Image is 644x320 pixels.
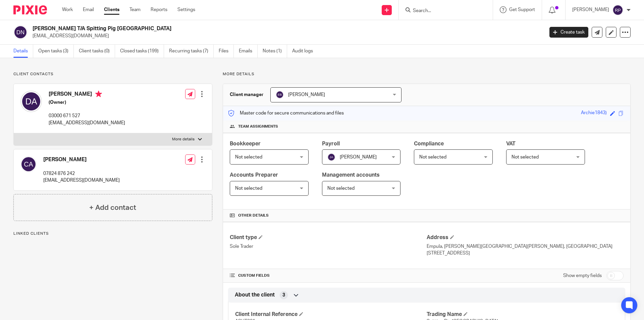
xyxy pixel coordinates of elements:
span: Get Support [509,7,535,12]
span: Bookkeeper [230,141,261,146]
p: [STREET_ADDRESS] [427,250,624,257]
h2: [PERSON_NAME] T/A Spitting Pig [GEOGRAPHIC_DATA] [33,25,438,32]
i: Primary [95,91,102,97]
p: More details [172,137,195,142]
p: Sole Trader [230,243,427,250]
a: Recurring tasks (7) [169,45,214,58]
p: [EMAIL_ADDRESS][DOMAIN_NAME] [43,177,120,184]
img: svg%3E [327,153,335,161]
span: [PERSON_NAME] [288,92,325,97]
h4: CUSTOM FIELDS [230,273,427,278]
span: About the client [235,291,275,299]
span: Compliance [414,141,444,146]
img: Pixie [13,5,47,14]
span: Not selected [235,155,262,159]
p: Master code for secure communications and files [228,110,344,117]
span: Not selected [235,186,262,191]
span: [PERSON_NAME] [340,155,377,159]
p: Empula, [PERSON_NAME][GEOGRAPHIC_DATA][PERSON_NAME], [GEOGRAPHIC_DATA] [427,243,624,250]
h3: Client manager [230,91,264,98]
img: svg%3E [20,91,42,112]
span: Payroll [322,141,340,146]
input: Search [412,8,473,14]
img: svg%3E [276,91,284,99]
a: Notes (1) [263,45,287,58]
a: Client tasks (0) [79,45,115,58]
a: Email [83,6,94,13]
a: Team [129,6,141,13]
img: svg%3E [20,156,37,172]
span: Team assignments [238,124,278,129]
span: Management accounts [322,172,380,178]
a: Closed tasks (199) [120,45,164,58]
a: Audit logs [292,45,318,58]
img: svg%3E [13,25,28,39]
p: Linked clients [13,231,212,236]
h4: Client type [230,234,427,241]
a: Create task [549,27,588,38]
a: Files [219,45,234,58]
a: Reports [151,6,167,13]
span: Not selected [327,186,355,191]
p: 03000 671 527 [49,112,125,119]
a: Emails [239,45,258,58]
span: Accounts Preparer [230,172,278,178]
p: 07824 876 242 [43,170,120,177]
span: 3 [282,292,285,299]
img: svg%3E [612,5,623,15]
h4: + Add contact [89,202,136,213]
h4: Address [427,234,624,241]
a: Clients [104,6,119,13]
span: Not selected [419,155,446,159]
a: Work [62,6,73,13]
p: [EMAIL_ADDRESS][DOMAIN_NAME] [33,33,539,39]
span: Not selected [512,155,539,159]
p: Client contacts [13,72,212,77]
p: [PERSON_NAME] [572,6,609,13]
label: Show empty fields [563,272,602,279]
h4: [PERSON_NAME] [43,156,120,163]
div: Archie1843) [581,109,607,117]
h4: Client Internal Reference [235,311,427,318]
a: Details [13,45,33,58]
p: More details [223,72,631,77]
a: Open tasks (3) [38,45,74,58]
span: VAT [506,141,516,146]
span: Other details [238,213,269,218]
h4: Trading Name [427,311,618,318]
a: Settings [177,6,195,13]
p: [EMAIL_ADDRESS][DOMAIN_NAME] [49,120,125,126]
h4: [PERSON_NAME] [49,91,125,99]
h5: (Owner) [49,99,125,106]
